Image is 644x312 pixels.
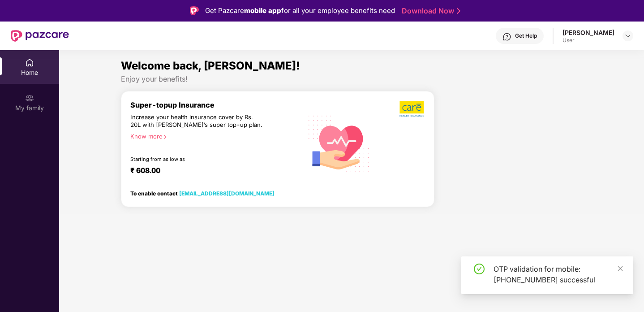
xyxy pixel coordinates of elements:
div: Increase your health insurance cover by Rs. 20L with [PERSON_NAME]’s super top-up plan. [130,113,264,129]
div: Super-topup Insurance [130,100,302,109]
img: b5dec4f62d2307b9de63beb79f102df3.png [399,100,425,117]
div: OTP validation for mobile: [PHONE_NUMBER] successful [494,264,623,285]
img: svg+xml;base64,PHN2ZyB3aWR0aD0iMjAiIGhlaWdodD0iMjAiIHZpZXdCb3g9IjAgMCAyMCAyMCIgZmlsbD0ibm9uZSIgeG... [25,94,34,103]
span: check-circle [474,264,485,274]
img: svg+xml;base64,PHN2ZyBpZD0iRHJvcGRvd24tMzJ4MzIiIHhtbG5zPSJodHRwOi8vd3d3LnczLm9yZy8yMDAwL3N2ZyIgd2... [624,32,631,39]
img: svg+xml;base64,PHN2ZyBpZD0iSG9tZSIgeG1sbnM9Imh0dHA6Ly93d3cudzMub3JnLzIwMDAvc3ZnIiB3aWR0aD0iMjAiIG... [25,58,34,67]
img: svg+xml;base64,PHN2ZyB4bWxucz0iaHR0cDovL3d3dy53My5vcmcvMjAwMC9zdmciIHhtbG5zOnhsaW5rPSJodHRwOi8vd3... [302,105,376,180]
div: Get Help [515,32,537,39]
img: Stroke [457,6,460,16]
div: User [562,37,614,44]
span: close [617,265,623,272]
div: [PERSON_NAME] [562,28,614,37]
div: To enable contact [130,190,275,196]
a: [EMAIL_ADDRESS][DOMAIN_NAME] [179,190,275,197]
a: Download Now [402,6,458,16]
strong: mobile app [244,6,281,15]
img: New Pazcare Logo [11,30,69,42]
div: ₹ 608.00 [130,166,293,177]
span: Welcome back, [PERSON_NAME]! [121,59,300,72]
img: svg+xml;base64,PHN2ZyBpZD0iSGVscC0zMngzMiIgeG1sbnM9Imh0dHA6Ly93d3cudzMub3JnLzIwMDAvc3ZnIiB3aWR0aD... [502,32,511,41]
div: Enjoy your benefits! [121,74,583,84]
img: Logo [190,6,199,15]
div: Know more [130,133,297,139]
div: Get Pazcare for all your employee benefits need [205,5,395,16]
div: Starting from as low as [130,156,264,162]
span: right [163,134,167,139]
